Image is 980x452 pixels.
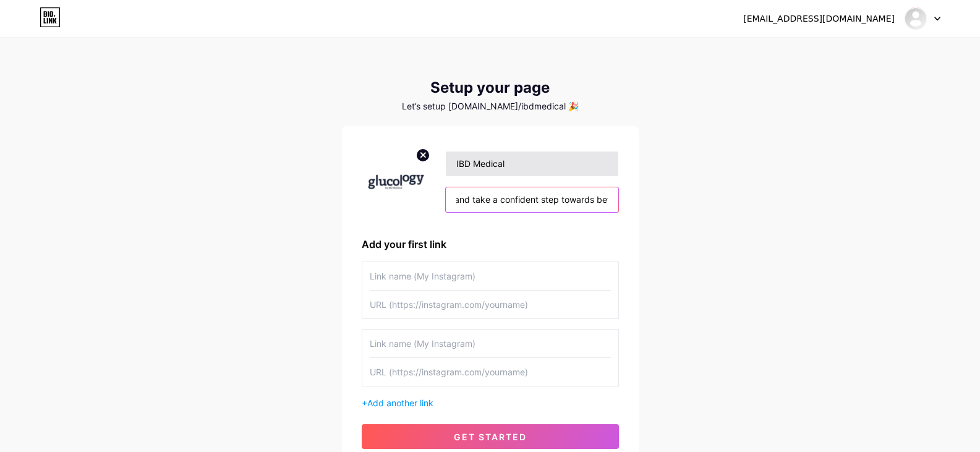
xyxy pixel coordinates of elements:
[362,146,431,217] img: profile pic
[454,432,527,442] span: get started
[370,291,611,318] input: URL (https://instagram.com/yourname)
[342,101,639,111] div: Let’s setup [DOMAIN_NAME]/ibdmedical 🎉
[370,330,611,357] input: Link name (My Instagram)
[362,424,619,449] button: get started
[446,187,618,212] input: bio
[743,12,895,25] div: [EMAIL_ADDRESS][DOMAIN_NAME]
[367,398,433,408] span: Add another link
[904,7,927,30] img: ibdmedical
[342,79,639,96] div: Setup your page
[370,262,611,290] input: Link name (My Instagram)
[362,396,619,409] div: +
[446,151,618,176] input: Your name
[370,358,611,386] input: URL (https://instagram.com/yourname)
[362,237,619,252] div: Add your first link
